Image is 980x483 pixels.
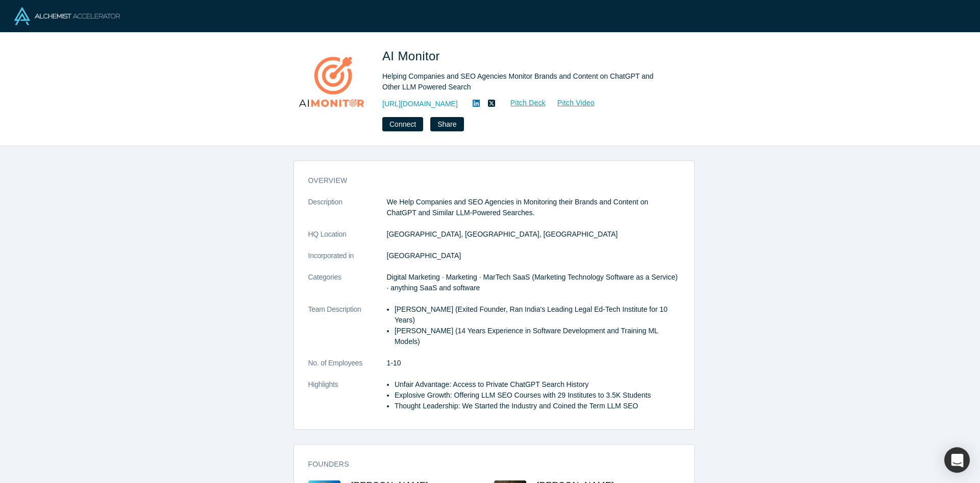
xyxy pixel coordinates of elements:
dt: Description [308,197,387,229]
a: Pitch Deck [499,97,546,109]
li: [PERSON_NAME] (Exited Founder, Ran India's Leading Legal Ed-Tech Institute for 10 Years) [395,304,680,326]
a: Pitch Video [546,97,595,109]
dd: [GEOGRAPHIC_DATA], [GEOGRAPHIC_DATA], [GEOGRAPHIC_DATA] [387,229,680,240]
img: AI Monitor's Logo [297,47,368,119]
a: [URL][DOMAIN_NAME] [382,99,458,109]
div: Helping Companies and SEO Agencies Monitor Brands and Content on ChatGPT and Other LLM Powered Se... [382,71,668,93]
dd: 1-10 [387,358,680,369]
li: Thought Leadership: We Started the Industry and Coined the Term LLM SEO [395,401,680,411]
span: Digital Marketing · Marketing · MarTech SaaS (Marketing Technology Software as a Service) · anyth... [387,273,678,292]
button: Share [430,117,463,131]
span: AI Monitor [382,49,444,63]
dt: Highlights [308,379,387,422]
h3: overview [308,175,666,186]
dt: Team Description [308,304,387,358]
dt: No. of Employees [308,358,387,379]
li: Explosive Growth: Offering LLM SEO Courses with 29 Institutes to 3.5K Students [395,390,680,401]
h3: Founders [308,459,666,470]
li: [PERSON_NAME] (14 Years Experience in Software Development and Training ML Models) [395,326,680,347]
button: Connect [382,117,423,131]
dt: HQ Location [308,229,387,250]
p: We Help Companies and SEO Agencies in Monitoring their Brands and Content on ChatGPT and Similar ... [387,197,680,218]
dt: Categories [308,272,387,304]
img: Alchemist Logo [14,7,120,25]
li: Unfair Advantage: Access to Private ChatGPT Search History [395,379,680,390]
dt: Incorporated in [308,250,387,272]
dd: [GEOGRAPHIC_DATA] [387,250,680,261]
